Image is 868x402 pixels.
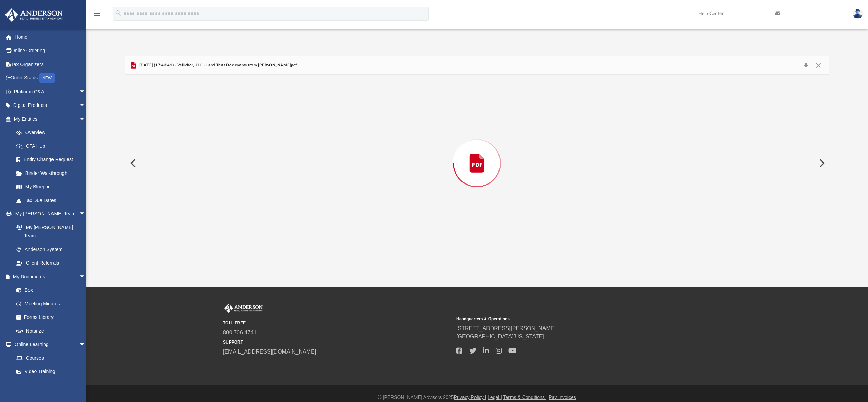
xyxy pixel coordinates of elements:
a: My [PERSON_NAME] Team [10,221,89,243]
a: Resources [10,378,93,392]
a: 800.706.4741 [223,330,257,335]
a: Entity Change Request [10,153,96,167]
a: My Blueprint [10,180,93,194]
a: Courses [10,351,93,365]
a: CTA Hub [10,139,96,153]
a: Tax Organizers [5,57,96,71]
a: Video Training [10,365,89,379]
a: Digital Productsarrow_drop_down [5,99,96,112]
a: Tax Due Dates [10,193,96,207]
span: [DATE] (17:43:41) - Vellichor, LLC - Land Trust Documents from [PERSON_NAME]pdf [138,62,297,68]
div: NEW [39,73,55,83]
a: Anderson System [10,243,93,256]
a: Privacy Policy | [454,394,486,400]
a: Platinum Q&Aarrow_drop_down [5,85,96,99]
span: arrow_drop_down [79,99,93,113]
span: arrow_drop_down [79,270,93,284]
a: Home [5,30,96,44]
a: Binder Walkthrough [10,166,96,180]
button: Close [812,60,824,70]
i: menu [93,10,101,18]
i: search [115,9,122,17]
img: Anderson Advisors Platinum Portal [223,304,264,313]
span: arrow_drop_down [79,207,93,221]
a: Box [10,283,89,297]
a: Legal | [488,394,502,400]
a: Meeting Minutes [10,297,93,311]
span: arrow_drop_down [79,112,93,126]
small: TOLL FREE [223,320,451,326]
a: Online Ordering [5,44,96,58]
a: Terms & Conditions | [503,394,548,400]
a: Overview [10,126,96,139]
span: arrow_drop_down [79,338,93,352]
a: [EMAIL_ADDRESS][DOMAIN_NAME] [223,349,316,355]
a: My Documentsarrow_drop_down [5,270,93,283]
a: My Entitiesarrow_drop_down [5,112,96,126]
div: © [PERSON_NAME] Advisors 2025 [86,394,868,401]
a: [STREET_ADDRESS][PERSON_NAME] [456,325,556,331]
button: Download [800,60,812,70]
div: Preview [125,56,829,252]
a: [GEOGRAPHIC_DATA][US_STATE] [456,334,544,339]
img: Anderson Advisors Platinum Portal [3,8,65,22]
a: menu [93,13,101,18]
span: arrow_drop_down [79,85,93,99]
a: Client Referrals [10,256,93,270]
img: User Pic [853,9,863,19]
button: Next File [814,154,829,173]
small: Headquarters & Operations [456,316,685,322]
button: Previous File [125,154,140,173]
a: Order StatusNEW [5,71,96,85]
small: SUPPORT [223,339,451,345]
a: Forms Library [10,311,89,324]
a: Notarize [10,324,93,338]
a: Online Learningarrow_drop_down [5,338,93,351]
a: My [PERSON_NAME] Teamarrow_drop_down [5,207,93,221]
a: Pay Invoices [549,394,576,400]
